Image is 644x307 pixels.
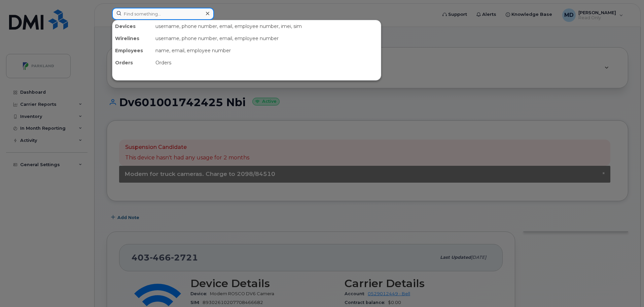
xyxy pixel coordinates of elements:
div: Devices [112,20,153,32]
div: Orders [112,57,153,69]
div: username, phone number, email, employee number, imei, sim [153,20,381,32]
div: Employees [112,44,153,57]
div: name, email, employee number [153,44,381,57]
div: Wirelines [112,32,153,44]
div: Orders [153,57,381,69]
div: username, phone number, email, employee number [153,32,381,44]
